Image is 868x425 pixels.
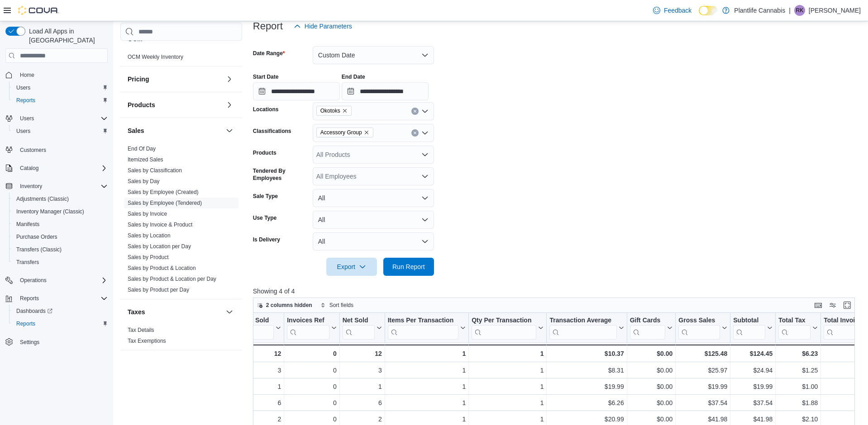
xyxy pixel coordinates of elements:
div: $0.00 [630,365,672,376]
span: Home [20,71,34,79]
button: Manifests [9,218,111,231]
div: $19.99 [549,381,624,392]
button: Reports [9,317,111,330]
a: Sales by Product per Day [128,287,189,293]
div: $125.48 [678,348,727,359]
button: Reports [2,292,111,305]
span: Load All Apps in [GEOGRAPHIC_DATA] [25,27,108,45]
div: $10.37 [549,348,624,359]
span: Transfers [13,257,108,268]
span: Dashboards [13,306,108,316]
div: $0.00 [630,348,672,359]
label: Products [253,149,277,156]
div: 3 [228,365,281,376]
span: Users [16,113,108,124]
div: 3 [343,365,382,376]
div: Roderick King [794,5,805,16]
button: Pricing [224,74,235,85]
span: Run Report [392,262,425,271]
div: $37.54 [733,397,773,408]
h3: Sales [128,126,144,135]
div: $0.00 [630,414,672,425]
span: Sales by Day [128,178,160,185]
div: $8.31 [549,365,624,376]
span: Tax Exemptions [128,337,166,345]
div: Gross Sales [678,316,720,340]
button: Sort fields [317,300,357,311]
div: 0 [287,414,336,425]
div: OCM [120,52,242,66]
button: Users [16,113,38,124]
button: Remove Accessory Group from selection in this group [364,130,369,135]
span: Sort fields [329,302,353,309]
div: Total Tax [778,316,811,325]
button: Invoices Sold [228,316,281,340]
span: Sales by Invoice & Product [128,221,192,228]
button: Catalog [2,162,111,175]
button: Transaction Average [549,316,624,340]
a: Feedback [649,1,695,19]
h3: Taxes [128,307,145,316]
span: Sales by Product [128,254,169,261]
a: Sales by Location [128,232,171,239]
span: Inventory [20,183,42,190]
span: Sales by Product & Location [128,264,196,272]
span: Manifests [16,221,39,228]
div: Qty Per Transaction [472,316,536,325]
div: 1 [472,397,544,408]
div: Net Sold [342,316,374,325]
span: 2 columns hidden [266,302,312,309]
span: Users [16,84,30,91]
div: 1 [387,348,466,359]
div: $6.23 [778,348,818,359]
h3: Products [128,100,155,109]
button: Purchase Orders [9,231,111,243]
a: Sales by Invoice & Product [128,222,192,228]
div: $20.99 [549,414,624,425]
button: Sales [224,125,235,136]
div: $0.00 [630,381,672,392]
span: Settings [20,339,39,346]
div: $41.98 [678,414,727,425]
button: Taxes [128,307,222,316]
button: Taxes [224,307,235,317]
span: Settings [16,336,108,348]
p: Plantlife Cannabis [734,5,785,16]
a: Transfers [13,257,43,268]
span: Sales by Location [128,232,171,239]
button: Clear input [411,129,419,137]
span: Operations [16,275,108,286]
a: OCM Weekly Inventory [128,54,183,60]
div: 12 [342,348,382,359]
div: Net Sold [342,316,374,340]
span: Transfers (Classic) [16,246,62,253]
nav: Complex example [5,65,108,372]
a: Sales by Classification [128,167,182,174]
label: Is Delivery [253,236,280,243]
span: Itemized Sales [128,156,163,163]
div: 1 [472,365,544,376]
div: $24.94 [733,365,773,376]
label: Start Date [253,73,279,80]
span: Sales by Employee (Created) [128,189,199,196]
div: 1 [472,414,544,425]
button: Open list of options [421,151,429,158]
a: Users [13,126,34,137]
div: Subtotal [733,316,765,340]
div: 1 [388,414,466,425]
div: Gift Cards [630,316,665,325]
button: Users [2,112,111,125]
a: Home [16,70,38,80]
button: Open list of options [421,129,429,137]
a: Customers [16,145,50,156]
h3: Pricing [128,75,149,84]
span: Dark Mode [699,15,699,16]
div: 1 [388,397,466,408]
button: Gift Cards [630,316,672,340]
a: Sales by Employee (Created) [128,189,199,195]
a: Tax Details [128,327,154,333]
a: Sales by Product [128,254,169,260]
input: Press the down key to open a popover containing a calendar. [342,82,429,100]
span: Okotoks [316,106,352,116]
button: Settings [2,335,111,349]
